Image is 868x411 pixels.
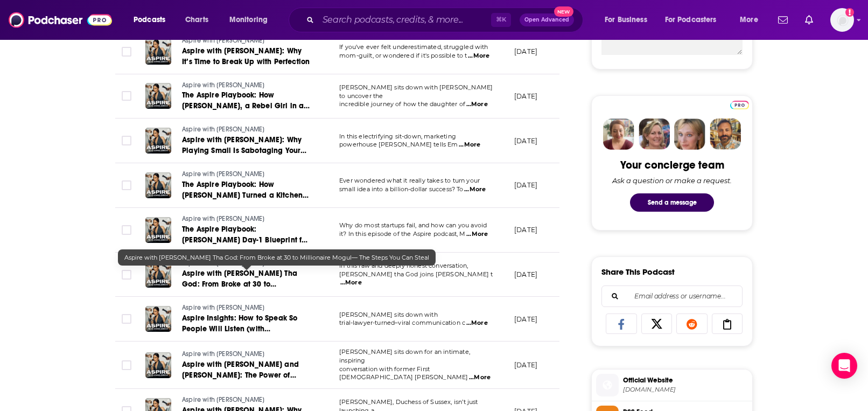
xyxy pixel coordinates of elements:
[524,17,569,23] span: Open Advanced
[182,268,311,290] a: Aspire with [PERSON_NAME] Tha God: From Broke at 30 to Millionaire Mogul— The Steps You Can Steal
[9,10,112,30] img: Podchaser - Follow, Share and Rate Podcasts
[339,270,493,278] span: [PERSON_NAME] tha God joins [PERSON_NAME] t
[182,125,311,135] a: Aspire with [PERSON_NAME]
[182,126,264,133] span: Aspire with [PERSON_NAME]
[182,313,311,335] a: Aspire Insights: How to Speak So People Will Listen (with Communication Expert [PERSON_NAME])
[464,185,486,194] span: ...More
[182,350,311,359] a: Aspire with [PERSON_NAME]
[182,46,310,66] span: Aspire with [PERSON_NAME]: Why It’s Time to Break Up with Perfection
[801,11,817,29] a: Show notifications dropdown
[740,12,758,27] span: More
[182,360,299,391] span: Aspire with [PERSON_NAME] and [PERSON_NAME]: The Power of Knowing Your "Why"
[339,262,468,269] span: In this raw and deeply honest conversation,
[339,133,456,140] span: In this electrifying sit-down, marketing
[182,359,311,381] a: Aspire with [PERSON_NAME] and [PERSON_NAME]: The Power of Knowing Your "Why"
[185,12,208,27] span: Charts
[491,13,511,27] span: ⌘ K
[126,11,179,29] button: open menu
[182,37,264,44] span: Aspire with [PERSON_NAME]
[639,119,670,150] img: Barbara Profile
[339,311,438,318] span: [PERSON_NAME] sits down with
[468,52,489,60] span: ...More
[182,46,311,67] a: Aspire with [PERSON_NAME]: Why It’s Time to Break Up with Perfection
[182,135,311,156] a: Aspire with [PERSON_NAME]: Why Playing Small Is Sabotaging Your Success (and How to Stop)
[730,101,749,109] img: Podchaser Pro
[606,314,637,334] a: Share on Facebook
[730,99,749,109] a: Pro website
[601,267,675,277] h3: Share This Podcast
[124,254,429,261] span: Aspire with [PERSON_NAME] Tha God: From Broke at 30 to Millionaire Mogul— The Steps You Can Steal
[178,11,215,29] a: Charts
[318,11,491,29] input: Search podcasts, credits, & more...
[122,136,131,145] span: Toggle select row
[514,315,537,324] p: [DATE]
[520,13,574,26] button: Open AdvancedNew
[182,269,302,310] span: Aspire with [PERSON_NAME] Tha God: From Broke at 30 to Millionaire Mogul— The Steps You Can Steal
[339,43,488,51] span: If you've ever felt underestimated, struggled with
[514,47,537,56] p: [DATE]
[122,360,131,370] span: Toggle select row
[182,135,306,166] span: Aspire with [PERSON_NAME]: Why Playing Small Is Sabotaging Your Success (and How to Stop)
[466,100,488,109] span: ...More
[339,177,480,184] span: Ever wondered what it really takes to turn your
[182,304,264,311] span: Aspire with [PERSON_NAME]
[732,11,772,29] button: open menu
[182,303,311,313] a: Aspire with [PERSON_NAME]
[182,396,264,403] span: Aspire with [PERSON_NAME]
[229,12,268,27] span: Monitoring
[122,225,131,235] span: Toggle select row
[676,314,708,334] a: Share on Reddit
[182,260,264,267] span: Aspire with [PERSON_NAME]
[597,11,661,29] button: open menu
[339,365,468,381] span: conversation with former First [DEMOGRAPHIC_DATA] [PERSON_NAME]
[601,285,743,307] div: Search followers
[339,141,458,148] span: powerhouse [PERSON_NAME] tells Em
[466,319,488,328] span: ...More
[122,180,131,190] span: Toggle select row
[831,353,857,379] div: Open Intercom Messenger
[641,314,673,334] a: Share on X/Twitter
[339,348,470,364] span: [PERSON_NAME] sits down for an intimate, inspiring
[712,314,743,334] a: Copy Link
[122,270,131,280] span: Toggle select row
[339,100,465,108] span: incredible journey of how the daughter of
[182,314,297,355] span: Aspire Insights: How to Speak So People Will Listen (with Communication Expert [PERSON_NAME])
[830,8,854,32] img: User Profile
[222,11,282,29] button: open menu
[514,225,537,234] p: [DATE]
[339,230,466,238] span: it? In this episode of the Aspire podcast, M
[630,193,714,212] button: Send a message
[340,278,362,287] span: ...More
[611,286,733,306] input: Email address or username...
[605,12,647,27] span: For Business
[182,36,311,46] a: Aspire with [PERSON_NAME]
[182,180,309,221] span: The Aspire Playbook: How [PERSON_NAME] Turned a Kitchen Experiment into a Billion-[PERSON_NAME]
[620,158,724,172] div: Your concierge team
[122,47,131,57] span: Toggle select row
[182,224,311,246] a: The Aspire Playbook: [PERSON_NAME] Day-1 Blueprint for Startup Success and How AI is Changing Ent...
[339,83,493,100] span: [PERSON_NAME] sits down with [PERSON_NAME] to uncover the
[182,81,264,89] span: Aspire with [PERSON_NAME]
[623,386,748,394] span: emmagrede.me
[710,119,741,150] img: Jon Profile
[182,225,309,266] span: The Aspire Playbook: [PERSON_NAME] Day-1 Blueprint for Startup Success and How AI is Changing Ent...
[339,52,467,59] span: mom-guilt, or wondered if it's possible to t
[339,221,487,229] span: Why do most startups fail, and how can you avoid
[182,215,264,222] span: Aspire with [PERSON_NAME]
[299,8,593,32] div: Search podcasts, credits, & more...
[514,360,537,370] p: [DATE]
[830,8,854,32] button: Show profile menu
[182,90,311,112] a: The Aspire Playbook: How [PERSON_NAME], a Rebel Girl in a Man’s World, Became the World’s Younges...
[830,8,854,32] span: Logged in as mmaugeri_hunter
[182,90,310,143] span: The Aspire Playbook: How [PERSON_NAME], a Rebel Girl in a Man’s World, Became the World’s Younges...
[514,136,537,145] p: [DATE]
[674,119,705,150] img: Jules Profile
[612,176,732,185] div: Ask a question or make a request.
[514,180,537,190] p: [DATE]
[514,270,537,279] p: [DATE]
[339,185,464,193] span: small idea into a billion-dollar success? To
[122,314,131,324] span: Toggle select row
[603,119,634,150] img: Sydney Profile
[122,91,131,101] span: Toggle select row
